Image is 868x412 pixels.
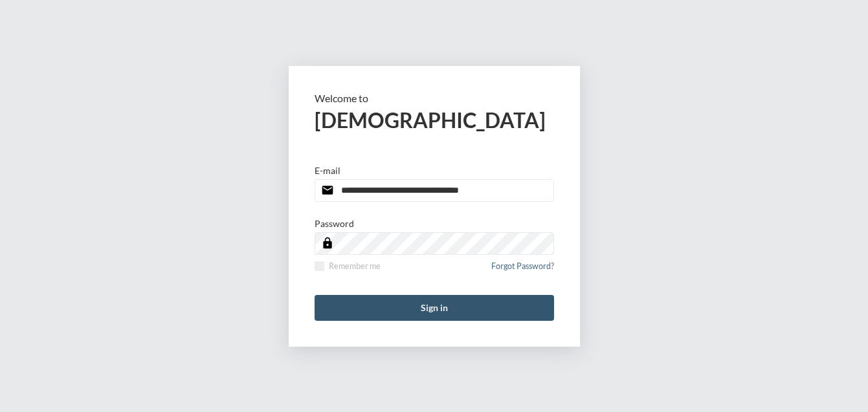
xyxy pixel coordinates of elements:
[491,261,554,279] a: Forgot Password?
[315,92,554,104] p: Welcome to
[315,107,554,133] h2: [DEMOGRAPHIC_DATA]
[315,295,554,321] button: Sign in
[315,165,340,176] p: E-mail
[315,261,381,271] label: Remember me
[315,218,354,229] p: Password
